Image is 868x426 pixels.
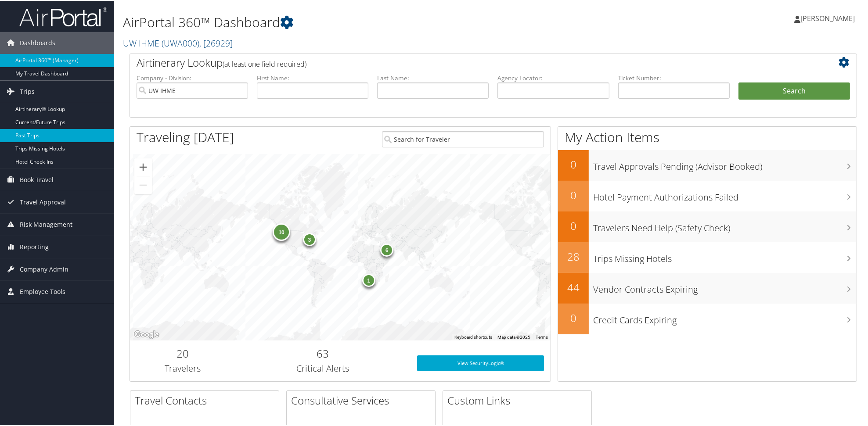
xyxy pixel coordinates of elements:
[382,130,544,147] input: Search for Traveler
[558,303,857,333] a: 0Credit Cards Expiring
[558,248,589,263] h2: 28
[135,392,279,407] h2: Travel Contacts
[454,333,492,340] button: Keyboard shortcuts
[593,217,857,233] h3: Travelers Need Help (Safety Check)
[20,31,55,53] span: Dashboards
[558,279,589,294] h2: 44
[162,36,199,48] span: ( UWA000 )
[303,232,316,245] div: 3
[20,280,65,302] span: Employee Tools
[417,354,544,370] a: View SecurityLogic®
[593,247,857,264] h3: Trips Missing Hotels
[362,272,375,286] div: 1
[593,278,857,295] h3: Vendor Contracts Expiring
[137,345,229,360] h2: 20
[123,36,233,48] a: UW IHME
[134,175,152,193] button: Zoom out
[497,334,530,339] span: Map data ©2025
[137,362,229,374] h3: Travelers
[558,272,857,303] a: 44Vendor Contracts Expiring
[593,186,857,203] h3: Hotel Payment Authorizations Failed
[242,345,404,360] h2: 63
[558,218,589,233] h2: 0
[19,6,107,26] img: airportal-logo.png
[242,362,404,374] h3: Critical Alerts
[223,58,306,68] span: (at least one field required)
[123,12,617,31] h1: AirPortal 360™ Dashboard
[794,4,864,31] a: [PERSON_NAME]
[20,213,72,235] span: Risk Management
[377,73,489,82] label: Last Name:
[20,168,54,190] span: Book Travel
[273,222,290,240] div: 10
[558,149,857,180] a: 0Travel Approvals Pending (Advisor Booked)
[137,127,234,146] h1: Traveling [DATE]
[291,392,435,407] h2: Consultative Services
[132,328,161,340] img: Google
[593,309,857,326] h3: Credit Cards Expiring
[558,127,857,146] h1: My Action Items
[558,156,589,171] h2: 0
[558,310,589,325] h2: 0
[199,36,233,48] span: , [ 26929 ]
[738,82,850,99] button: Search
[558,241,857,272] a: 28Trips Missing Hotels
[447,392,591,407] h2: Custom Links
[558,187,589,202] h2: 0
[137,73,248,82] label: Company - Division:
[536,334,548,339] a: Terms (opens in new tab)
[558,211,857,241] a: 0Travelers Need Help (Safety Check)
[20,80,35,102] span: Trips
[593,155,857,172] h3: Travel Approvals Pending (Advisor Booked)
[558,180,857,211] a: 0Hotel Payment Authorizations Failed
[132,328,161,340] a: Open this area in Google Maps (opens a new window)
[381,242,394,255] div: 6
[800,13,855,22] span: [PERSON_NAME]
[20,258,68,279] span: Company Admin
[618,73,730,82] label: Ticket Number:
[257,73,368,82] label: First Name:
[497,73,609,82] label: Agency Locator:
[20,190,66,212] span: Travel Approval
[134,158,152,175] button: Zoom in
[20,235,49,257] span: Reporting
[137,54,789,69] h2: Airtinerary Lookup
